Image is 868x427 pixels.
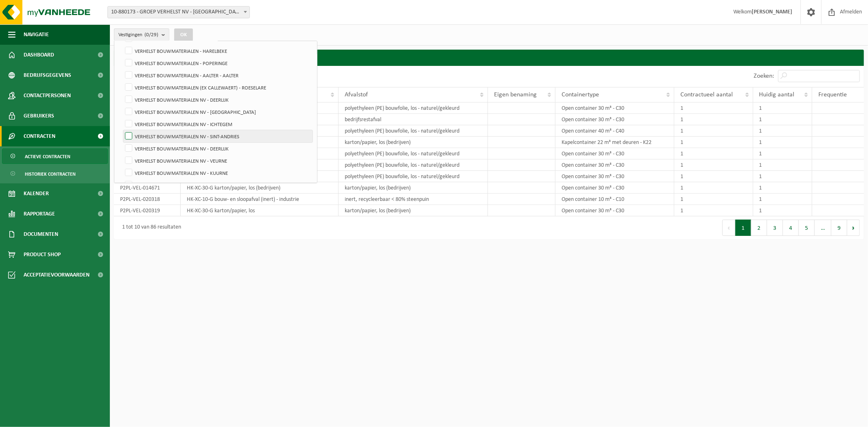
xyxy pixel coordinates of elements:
td: Open container 30 m³ - C30 [555,159,674,171]
td: polyethyleen (PE) bouwfolie, los - naturel/gekleurd [339,148,488,159]
td: polyethyleen (PE) bouwfolie, los - naturel/gekleurd [339,171,488,182]
label: VERHELST BOUWMATERIALEN NV - [GEOGRAPHIC_DATA] [123,179,313,191]
span: Contractueel aantal [680,91,733,98]
td: P2PL-VEL-020319 [114,205,181,216]
a: Historiek contracten [2,166,108,181]
td: bedrijfsrestafval [339,114,488,125]
span: Rapportage [24,204,55,224]
td: Open container 30 m³ - C30 [555,171,674,182]
td: 1 [753,194,812,205]
td: 1 [674,159,753,171]
td: 1 [674,148,753,159]
button: Next [847,220,860,236]
a: Actieve contracten [2,148,108,164]
button: 9 [831,220,847,236]
label: VERHELST BOUWMATERIALEN NV - KUURNE [123,167,313,179]
td: 1 [674,114,753,125]
td: 1 [753,182,812,194]
span: Kalender [24,183,49,204]
td: P2PL-VEL-014671 [114,182,181,194]
td: 1 [753,114,812,125]
td: Open container 30 m³ - C30 [555,114,674,125]
td: 1 [753,205,812,216]
span: 10-880173 - GROEP VERHELST NV - OOSTENDE [108,7,249,18]
td: Open container 10 m³ - C10 [555,194,674,205]
span: Dashboard [24,45,54,65]
td: Open container 40 m³ - C40 [555,125,674,137]
button: 2 [751,220,767,236]
label: VERHELST BOUWMATERIALEN NV - [GEOGRAPHIC_DATA] [123,106,313,118]
td: inert, recycleerbaar < 80% steenpuin [339,194,488,205]
td: polyethyleen (PE) bouwfolie, los - naturel/gekleurd [339,125,488,137]
h2: Contracten [114,50,864,65]
td: 1 [753,102,812,114]
span: Containertype [562,91,599,98]
td: polyethyleen (PE) bouwfolie, los - naturel/gekleurd [339,159,488,171]
span: Afvalstof [345,91,368,98]
button: 1 [735,220,751,236]
td: 1 [753,171,812,182]
td: 1 [674,102,753,114]
span: Navigatie [24,24,49,45]
span: … [815,220,831,236]
label: VERHELST BOUWMATERIALEN NV - ICHTEGEM [123,118,313,130]
span: Vestigingen [118,29,158,41]
td: 1 [753,159,812,171]
button: 5 [799,220,815,236]
label: VERHELST BOUWMATERIALEN NV - DEERLIJK [123,94,313,106]
span: Frequentie [818,91,847,98]
td: polyethyleen (PE) bouwfolie, los - naturel/gekleurd [339,102,488,114]
span: Documenten [24,224,58,244]
td: P2PL-VEL-020318 [114,194,181,205]
span: Contracten [24,126,55,146]
label: VERHELST BOUWMATERIALEN NV - SINT-ANDRIES [123,130,313,142]
td: 1 [753,137,812,148]
button: OK [174,28,193,41]
span: Acceptatievoorwaarden [24,265,90,285]
td: karton/papier, los (bedrijven) [339,137,488,148]
span: Historiek contracten [25,166,76,182]
label: VERHELST BOUWMATERIALEN - AALTER - AALTER [123,69,313,81]
td: HK-XC-10-G bouw- en sloopafval (inert) - industrie [181,194,339,205]
span: 10-880173 - GROEP VERHELST NV - OOSTENDE [107,6,250,18]
td: 1 [674,171,753,182]
span: Eigen benaming [494,91,537,98]
label: VERHELST BOUWMATERIALEN NV - VEURNE [123,155,313,167]
span: Huidig aantal [759,91,795,98]
td: 1 [674,205,753,216]
td: Open container 30 m³ - C30 [555,205,674,216]
span: Product Shop [24,244,61,265]
td: Open container 30 m³ - C30 [555,148,674,159]
count: (0/29) [144,32,158,37]
label: VERHELST BOUWMATERIALEN NV - DEERLIJK [123,142,313,155]
span: Actieve contracten [25,149,70,164]
label: VERHELST BOUWMATERIALEN - POPERINGE [123,57,313,69]
button: 4 [783,220,799,236]
td: 1 [674,125,753,137]
td: karton/papier, los (bedrijven) [339,205,488,216]
td: HK-XC-30-G karton/papier, los [181,205,339,216]
strong: [PERSON_NAME] [752,9,792,15]
td: karton/papier, los (bedrijven) [339,182,488,194]
td: 1 [753,148,812,159]
label: VERHELST BOUWMATERIALEN - HARELBEKE [123,45,313,57]
span: Gebruikers [24,106,54,126]
div: 1 tot 10 van 86 resultaten [118,220,181,235]
td: 1 [674,182,753,194]
td: HK-XC-30-G karton/papier, los (bedrijven) [181,182,339,194]
label: Zoeken: [754,73,774,80]
td: Open container 30 m³ - C30 [555,102,674,114]
td: Kapelcontainer 22 m³ met deuren - K22 [555,137,674,148]
td: 1 [753,125,812,137]
button: Previous [722,220,735,236]
button: 3 [767,220,783,236]
span: Contactpersonen [24,85,71,106]
span: Bedrijfsgegevens [24,65,71,85]
button: Vestigingen(0/29) [114,28,169,41]
td: 1 [674,137,753,148]
label: VERHELST BOUWMATERIALEN (EX CALLEWAERT) - ROESELARE [123,81,313,94]
td: 1 [674,194,753,205]
td: Open container 30 m³ - C30 [555,182,674,194]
